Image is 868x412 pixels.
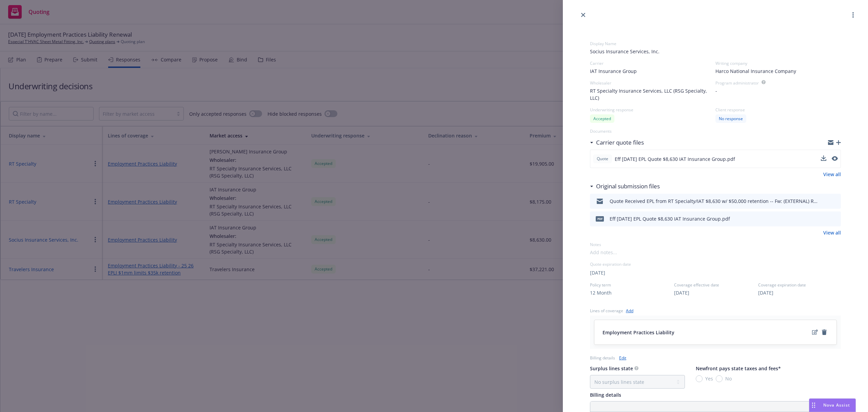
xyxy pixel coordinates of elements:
div: Carrier quote files [590,138,644,147]
span: No [725,375,732,382]
button: preview file [832,155,838,163]
button: 12 Month [590,289,612,296]
h3: Carrier quote files [596,138,644,147]
button: [DATE] [758,289,773,296]
a: close [579,11,587,19]
div: Lines of coverage [590,308,623,314]
div: Underwriting response [590,107,715,113]
div: Quote Received EPL from RT Specialty/IAT $8,630 w/ $50,000 retention -- Fw: (EXTERNAL) RE: IAT & ... [610,198,818,205]
div: Billing details [590,355,615,361]
a: View all [823,171,841,178]
div: Notes [590,242,841,247]
a: View all [823,229,841,236]
span: RT Specialty Insurance Services, LLC (RSG Specialty, LLC) [590,87,715,101]
div: Carrier [590,60,715,66]
button: preview file [832,156,838,161]
div: Client response [715,107,841,113]
button: [DATE] [674,289,689,296]
div: Billing details [590,391,841,398]
input: No [716,375,723,382]
a: Edit [619,354,626,361]
a: remove [820,328,828,336]
span: Eff [DATE] EPL Quote $8,630 IAT Insurance Group.pdf [615,155,735,163]
span: Policy term [590,282,673,288]
div: Writing company [715,60,841,66]
button: Nova Assist [809,398,856,412]
div: Drag to move [809,399,818,412]
div: Wholesaler [590,80,715,86]
h3: Original submission files [596,182,660,191]
div: Display Name [590,41,841,46]
span: Quote [596,156,609,162]
button: download file [821,155,826,161]
button: preview file [832,197,838,205]
div: Documents [590,128,841,134]
span: Coverage expiration date [758,282,841,288]
span: Socius Insurance Services, Inc. [590,48,841,55]
span: IAT Insurance Group [590,68,637,75]
button: preview file [832,215,838,223]
span: Nova Assist [823,402,850,408]
button: download file [821,155,826,163]
span: Harco National Insurance Company [715,68,796,75]
span: Yes [705,375,713,382]
a: edit [811,328,819,336]
span: - [715,87,717,94]
div: No response [715,114,746,123]
div: Original submission files [590,182,660,191]
input: Yes [696,375,703,382]
span: Newfront pays state taxes and fees* [696,365,781,372]
span: pdf [596,216,604,221]
button: [DATE] [590,269,605,276]
span: Surplus lines state [590,365,633,372]
div: Accepted [590,114,614,123]
button: download file [821,215,827,223]
span: Employment Practices Liability [603,329,674,336]
a: Add [626,307,633,314]
span: Coverage effective date [674,282,757,288]
div: Quote expiration date [590,261,841,267]
div: Program administrator [715,80,759,86]
button: download file [821,197,827,205]
div: Eff [DATE] EPL Quote $8,630 IAT Insurance Group.pdf [610,215,730,222]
